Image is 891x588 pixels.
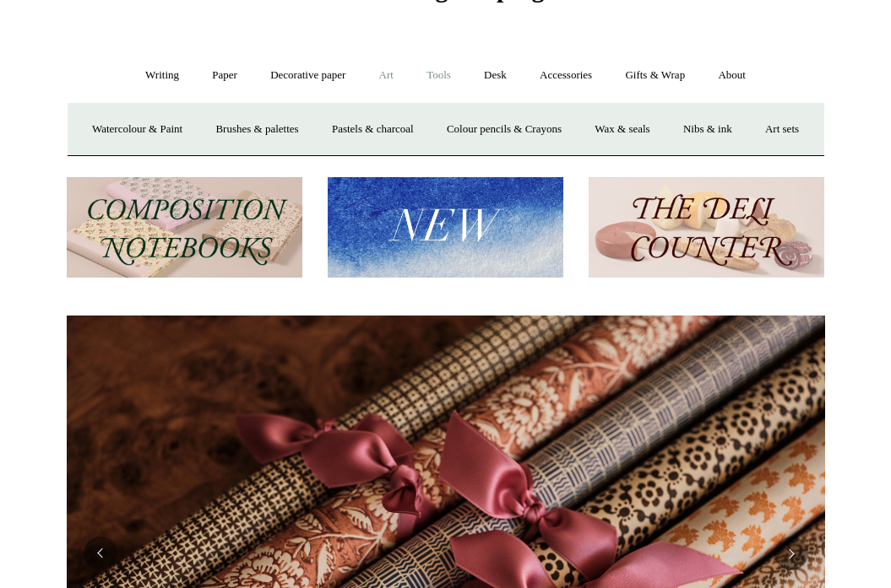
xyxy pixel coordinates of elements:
[668,107,747,152] a: Nibs & ink
[328,177,563,278] img: New.jpg__PID:f73bdf93-380a-4a35-bcfe-7823039498e1
[432,107,577,152] a: Colour pencils & Crayons
[200,107,313,152] a: Brushes & palettes
[67,177,302,278] img: 202302 Composition ledgers.jpg__PID:69722ee6-fa44-49dd-a067-31375e5d54ec
[610,53,700,98] a: Gifts & Wrap
[77,107,198,152] a: Watercolour & Paint
[774,537,808,570] button: Next
[197,53,253,98] a: Paper
[750,107,814,152] a: Art sets
[411,53,466,98] a: Tools
[524,53,607,98] a: Accessories
[703,53,761,98] a: About
[255,53,361,98] a: Decorative paper
[469,53,522,98] a: Desk
[364,53,409,98] a: Art
[84,537,117,570] button: Previous
[317,107,429,152] a: Pastels & charcoal
[579,107,665,152] a: Wax & seals
[589,177,824,278] img: The Deli Counter
[130,53,194,98] a: Writing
